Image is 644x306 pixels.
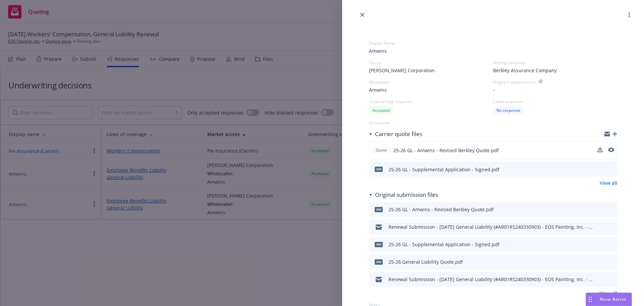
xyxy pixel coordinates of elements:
[388,206,494,213] div: 25-26 GL - Amwins - Revised Berkley Quote.pdf
[369,130,422,138] div: Carrier quote files
[493,86,495,93] span: -
[375,207,383,212] span: pdf
[608,206,614,214] button: preview file
[598,223,603,231] button: download file
[598,241,603,249] button: download file
[586,293,632,306] button: Nova Assist
[369,106,393,115] div: Accepted
[375,242,383,247] span: pdf
[375,167,383,172] span: pdf
[369,67,435,74] span: [PERSON_NAME] Corporation
[388,258,463,265] div: 25-26 General Liability Quote.pdf
[369,86,387,93] span: Amwins
[369,47,617,54] span: Amwins
[493,106,524,115] div: No response
[598,258,603,266] button: download file
[369,60,493,65] div: Carrier
[375,147,388,153] span: Quote
[608,258,614,266] button: preview file
[608,275,614,283] button: preview file
[608,147,614,152] button: preview file
[375,130,422,138] h3: Carrier quote files
[598,165,603,173] button: download file
[369,120,617,126] div: Documents
[493,67,557,74] span: Berkley Assurance Company
[388,223,595,230] div: Renewal Submission - [DATE] General Liability (#AR01RS240330903) - EOS Painting, Inc. - Newfront ...
[493,99,617,104] div: Client response
[608,223,614,231] button: preview file
[598,206,603,214] button: download file
[369,99,493,104] div: Underwriting response
[375,190,438,199] h3: Original submission files
[358,11,366,19] a: close
[375,259,383,264] span: pdf
[393,147,499,154] span: 25-26 GL - Amwins - Revised Berkley Quote.pdf
[493,60,617,65] div: Writing company
[600,179,617,186] a: View all
[600,296,626,302] span: Nova Assist
[493,79,536,85] div: Program administrator
[369,190,438,199] div: Original submission files
[598,275,603,283] button: download file
[369,79,493,85] div: Wholesaler
[369,40,617,46] div: Display Name
[597,147,603,152] button: download file
[586,293,594,306] div: Drag to move
[388,241,499,248] div: 25-26 GL - Supplemental Application - Signed.pdf
[608,146,614,154] button: preview file
[597,146,603,154] button: download file
[600,290,617,297] a: View all
[388,166,499,173] div: 25-26 GL - Supplemental Application - Signed.pdf
[388,276,595,283] div: Renewal Submission - [DATE] General Liability (#AR01RS240330903) - EOS Painting, Inc. - Newfront ...
[608,241,614,249] button: preview file
[608,165,614,173] button: preview file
